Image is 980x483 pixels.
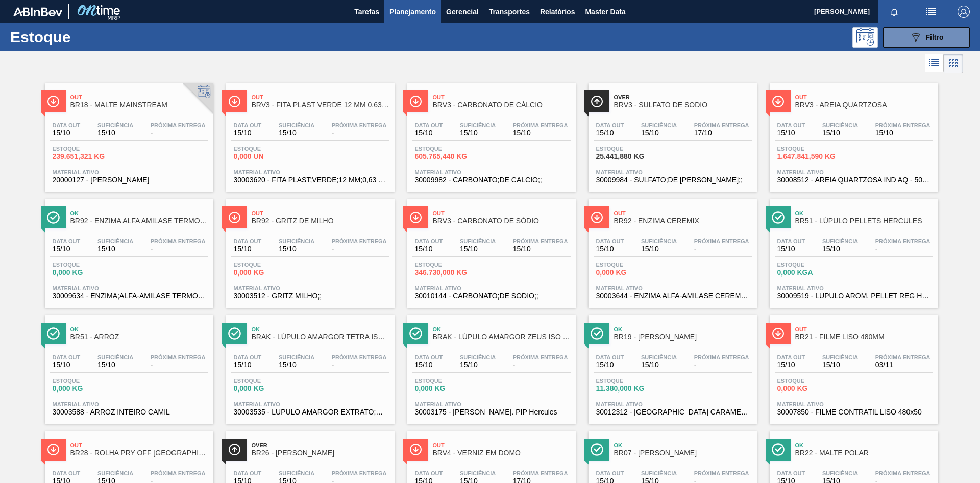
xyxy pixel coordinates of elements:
span: 15/10 [415,129,443,137]
img: Ícone [772,211,785,224]
span: 15/10 [822,245,858,253]
img: Ícone [409,95,422,108]
span: 15/10 [513,129,568,137]
span: 15/10 [641,129,677,137]
span: 15/10 [53,129,81,137]
span: Material ativo [234,401,387,407]
span: - [513,361,568,369]
span: Próxima Entrega [875,122,930,128]
span: 15/10 [234,361,262,369]
span: 15/10 [460,245,496,253]
span: 605.765,440 KG [415,153,486,160]
span: 15/10 [641,245,677,253]
span: Suficiência [822,470,858,476]
span: Material ativo [53,169,206,175]
div: Pogramando: nenhum usuário selecionado [852,27,878,48]
span: 0,000 KG [53,269,124,277]
span: 15/10 [641,361,677,369]
span: Suficiência [279,470,314,476]
span: Material ativo [234,169,387,175]
div: Visão em Cards [944,54,963,73]
span: Data out [596,122,624,128]
span: 0,000 KGA [777,269,849,277]
span: Próxima Entrega [332,238,387,244]
span: 0,000 UN [234,153,305,160]
span: Próxima Entrega [875,354,930,360]
span: Tarefas [354,6,379,18]
img: TNhmsLtSVTkK8tSr43FrP2fwEKptu5GPRR3wAAAABJRU5ErkJggg== [13,7,62,16]
span: Estoque [596,146,668,152]
span: Data out [234,354,262,360]
span: Estoque [596,378,668,384]
span: Data out [234,470,262,476]
span: Próxima Entrega [513,354,568,360]
img: Ícone [228,327,241,340]
span: 15/10 [97,361,133,369]
span: Out [433,442,571,448]
span: Ok [614,442,752,448]
a: ÍconeOkBRAK - LÚPULO AMARGOR TETRA ISO EXTRATOData out15/10Suficiência15/10Próxima Entrega-Estoqu... [218,308,400,424]
span: 15/10 [822,361,858,369]
img: Logout [958,6,970,18]
span: BRV3 - CARBONATO DE SÓDIO [433,217,571,225]
img: Ícone [591,443,603,456]
span: Próxima Entrega [694,354,749,360]
span: Gerencial [446,6,479,18]
span: 30009519 - LUPULO AROM. PELLET REG HERCULES [777,292,930,300]
span: Suficiência [822,122,858,128]
span: Data out [596,354,624,360]
span: BRAK - LÚPULO AMARGOR ZEUS ISO T90 [433,333,571,341]
span: Suficiência [460,122,496,128]
span: Suficiência [460,354,496,360]
span: 03/11 [875,361,930,369]
span: Próxima Entrega [332,122,387,128]
span: - [875,245,930,253]
span: Transportes [489,6,530,18]
span: Estoque [53,146,124,152]
span: Ok [795,442,933,448]
span: - [332,245,387,253]
span: Master Data [585,6,625,18]
span: Data out [234,122,262,128]
span: 30012312 - MALTA CARAMELO DE BOORTMALT BIG BAG [596,408,749,416]
span: Próxima Entrega [151,470,206,476]
a: ÍconeOkBR51 - LÚPULO PELLETS HERCULESData out15/10Suficiência15/10Próxima Entrega-Estoque0,000 KG... [762,192,943,308]
span: Próxima Entrega [332,354,387,360]
span: Data out [415,238,443,244]
span: 15/10 [596,245,624,253]
span: Out [252,94,389,100]
span: Material ativo [596,401,749,407]
img: Ícone [772,327,785,340]
span: 25.441,880 KG [596,153,668,160]
span: Estoque [777,262,849,268]
img: Ícone [47,211,60,224]
span: Próxima Entrega [694,122,749,128]
span: Material ativo [53,285,206,291]
button: Notificações [878,5,911,19]
span: Suficiência [641,470,677,476]
span: BRAK - LÚPULO AMARGOR TETRA ISO EXTRATO [252,333,389,341]
span: BRV3 - AREIA QUARTZOSA [795,101,933,109]
span: Suficiência [97,354,133,360]
img: Ícone [409,211,422,224]
img: Ícone [409,327,422,340]
span: BR19 - MALTE CORONA [614,333,752,341]
span: 15/10 [777,129,805,137]
span: - [694,245,749,253]
span: 0,000 KG [53,385,124,393]
span: Estoque [415,378,486,384]
span: 15/10 [279,129,314,137]
span: Suficiência [460,238,496,244]
a: ÍconeOkBRAK - LÚPULO AMARGOR ZEUS ISO T90Data out15/10Suficiência15/10Próxima Entrega-Estoque0,00... [400,308,581,424]
span: Over [252,442,389,448]
span: Estoque [777,378,849,384]
img: Ícone [47,327,60,340]
span: Estoque [53,378,124,384]
a: ÍconeOutBR92 - GRITZ DE MILHOData out15/10Suficiência15/10Próxima Entrega-Estoque0,000 KGMaterial... [218,192,400,308]
span: 1.647.841,590 KG [777,153,849,160]
span: - [151,129,206,137]
span: Material ativo [53,401,206,407]
a: ÍconeOverBRV3 - SULFATO DE SODIOData out15/10Suficiência15/10Próxima Entrega17/10Estoque25.441,88... [581,76,762,192]
span: Estoque [596,262,668,268]
span: 30003535 - LUPULO AMARGOR EXTRATO;TETRA ISO EXTR;; [234,408,387,416]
